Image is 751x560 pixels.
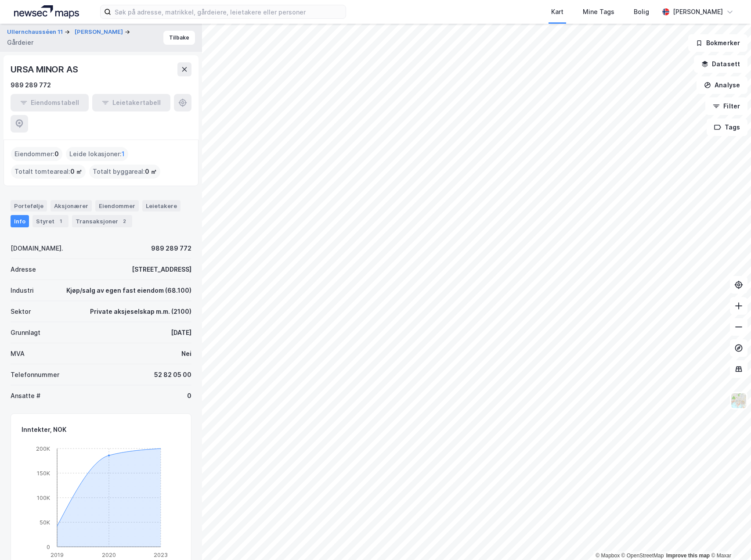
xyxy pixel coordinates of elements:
[11,327,40,338] div: Grunnlagt
[171,327,191,338] div: [DATE]
[11,306,31,317] div: Sektor
[154,370,191,380] div: 52 82 05 00
[730,392,747,409] img: Z
[7,37,33,48] div: Gårdeier
[111,5,346,18] input: Søk på adresse, matrikkel, gårdeiere, leietakere eller personer
[11,285,34,296] div: Industri
[37,494,50,501] tspan: 100K
[7,28,65,36] button: Ullernchausséen 11
[51,200,92,212] div: Aksjonærer
[187,391,191,401] div: 0
[707,518,751,560] iframe: Chat Widget
[120,217,129,226] div: 2
[11,147,62,161] div: Eiendommer :
[37,470,50,477] tspan: 150K
[673,7,723,17] div: [PERSON_NAME]
[11,165,86,179] div: Totalt tomteareal :
[11,370,59,380] div: Telefonnummer
[142,200,181,212] div: Leietakere
[75,28,125,36] button: [PERSON_NAME]
[11,348,25,359] div: MVA
[102,551,116,558] tspan: 2020
[707,118,747,136] button: Tags
[688,34,747,52] button: Bokmerker
[22,424,66,435] div: Inntekter, NOK
[66,285,191,296] div: Kjøp/salg av egen fast eiendom (68.100)
[551,7,563,17] div: Kart
[11,391,40,401] div: Ansatte #
[132,264,191,275] div: [STREET_ADDRESS]
[51,551,64,558] tspan: 2019
[163,31,195,45] button: Tilbake
[666,553,710,559] a: Improve this map
[596,553,620,559] a: Mapbox
[583,7,614,17] div: Mine Tags
[72,215,132,227] div: Transaksjoner
[95,200,139,212] div: Eiendommer
[14,5,79,18] img: logo.a4113a55bc3d86da70a041830d287a7e.svg
[11,80,51,90] div: 989 289 772
[151,243,191,254] div: 989 289 772
[181,348,191,359] div: Nei
[54,149,59,159] span: 0
[66,147,128,161] div: Leide lokasjoner :
[145,166,157,177] span: 0 ㎡
[11,243,63,254] div: [DOMAIN_NAME].
[11,215,29,227] div: Info
[11,62,79,76] div: URSA MINOR AS
[621,553,664,559] a: OpenStreetMap
[56,217,65,226] div: 1
[89,165,160,179] div: Totalt byggareal :
[11,264,36,275] div: Adresse
[90,306,191,317] div: Private aksjeselskap m.m. (2100)
[705,97,747,115] button: Filter
[40,519,50,526] tspan: 50K
[11,200,47,212] div: Portefølje
[122,149,125,159] span: 1
[694,55,747,73] button: Datasett
[154,551,168,558] tspan: 2023
[697,76,747,94] button: Analyse
[32,215,69,227] div: Styret
[70,166,82,177] span: 0 ㎡
[634,7,649,17] div: Bolig
[36,445,50,452] tspan: 200K
[47,543,50,550] tspan: 0
[707,518,751,560] div: Kontrollprogram for chat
